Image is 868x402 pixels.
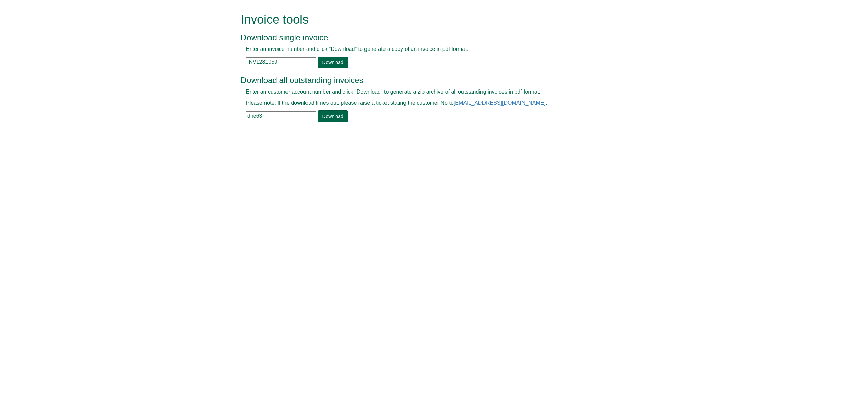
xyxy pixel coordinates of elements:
p: Please note: If the download times out, please raise a ticket stating the customer No to . [246,99,607,107]
h3: Download single invoice [241,33,612,42]
a: Download [318,110,348,122]
a: [EMAIL_ADDRESS][DOMAIN_NAME] [454,100,546,106]
p: Enter an invoice number and click "Download" to generate a copy of an invoice in pdf format. [246,45,607,53]
a: Download [318,57,348,68]
h3: Download all outstanding invoices [241,76,612,85]
h1: Invoice tools [241,13,612,26]
input: e.g. INV1234 [246,57,316,67]
input: e.g. BLA02 [246,111,316,121]
p: Enter an customer account number and click "Download" to generate a zip archive of all outstandin... [246,88,607,96]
